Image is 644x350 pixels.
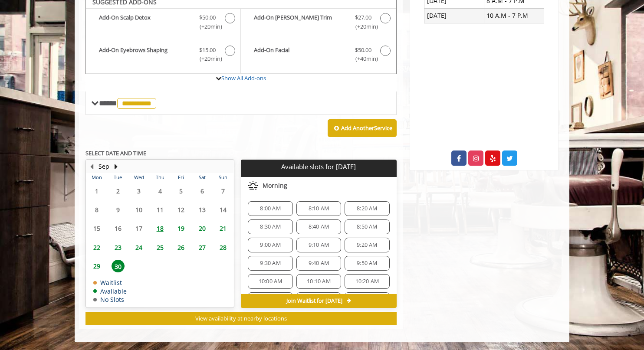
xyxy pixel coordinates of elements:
span: Join Waitlist for [DATE] [286,298,342,304]
span: (+20min ) [195,54,220,63]
div: 9:50 AM [345,256,389,271]
td: Waitlist [93,279,127,286]
td: Select day25 [149,238,170,257]
b: Add-On Scalp Detox [99,13,191,31]
span: (+20min ) [195,22,220,31]
span: 19 [174,222,187,235]
button: Sep [99,162,109,171]
span: 23 [112,241,125,254]
span: $50.00 [355,46,371,55]
span: (+20min ) [350,22,376,31]
span: 28 [217,241,230,254]
span: 20 [196,222,209,235]
span: 21 [217,222,230,235]
div: 8:30 AM [248,219,292,234]
span: $15.00 [199,46,216,55]
th: Fri [171,173,191,182]
span: 8:10 AM [309,205,329,212]
td: Select day24 [128,238,149,257]
a: Show All Add-ons [221,74,266,82]
td: Select day22 [86,238,107,257]
td: Select day20 [191,219,212,238]
p: Available slots for [DATE] [244,163,393,170]
b: SELECT DATE AND TIME [85,149,146,157]
span: 22 [90,241,103,254]
span: 9:40 AM [309,260,329,267]
div: 8:10 AM [296,201,341,216]
span: 9:50 AM [357,260,377,267]
div: 8:50 AM [345,219,389,234]
span: 25 [154,241,167,254]
span: 29 [90,260,103,272]
span: Morning [263,182,287,189]
th: Sat [191,173,212,182]
b: Add-On Eyebrows Shaping [99,46,191,64]
button: View availability at nearby locations [85,312,397,325]
div: 9:40 AM [296,256,341,271]
td: Select day29 [86,257,107,275]
td: No Slots [93,296,127,303]
th: Thu [149,173,170,182]
td: Select day19 [171,219,191,238]
label: Add-On Scalp Detox [90,13,236,33]
span: 30 [112,260,125,272]
b: Add-On Facial [254,46,346,64]
span: 9:30 AM [260,260,280,267]
span: 9:10 AM [309,242,329,249]
b: Add-On [PERSON_NAME] Trim [254,13,346,31]
label: Add-On Beard Trim [245,13,391,33]
div: 10:30 AM [248,292,292,307]
td: Available [93,288,127,294]
div: 10:20 AM [345,274,389,289]
td: Select day28 [213,238,234,257]
span: $27.00 [355,13,371,22]
th: Mon [86,173,107,182]
td: Select day21 [213,219,234,238]
span: 10:20 AM [355,278,379,285]
div: 9:20 AM [345,238,389,252]
img: morning slots [248,180,258,191]
th: Sun [213,173,234,182]
div: 8:40 AM [296,219,341,234]
b: Add Another Service [341,124,392,132]
div: 8:20 AM [345,201,389,216]
span: 10:10 AM [307,278,331,285]
td: Select day23 [107,238,128,257]
span: 8:40 AM [309,223,329,230]
div: 9:00 AM [248,238,292,252]
span: View availability at nearby locations [195,314,287,322]
span: 9:00 AM [260,242,280,249]
td: Select day30 [107,257,128,275]
span: 10:00 AM [259,278,283,285]
span: 24 [132,241,145,254]
label: Add-On Facial [245,46,391,66]
td: Select day27 [191,238,212,257]
div: 9:10 AM [296,238,341,252]
div: 10:10 AM [296,274,341,289]
button: Previous Month [88,162,95,171]
div: 10:00 AM [248,274,292,289]
div: 9:30 AM [248,256,292,271]
span: 8:30 AM [260,223,280,230]
div: 10:50 AM [345,292,389,307]
div: 8:00 AM [248,201,292,216]
label: Add-On Eyebrows Shaping [90,46,236,66]
span: 27 [196,241,209,254]
button: Next Month [112,162,119,171]
td: [DATE] [424,8,484,23]
span: 8:50 AM [357,223,377,230]
span: (+40min ) [350,54,376,63]
span: $50.00 [199,13,216,22]
th: Wed [128,173,149,182]
button: Add AnotherService [328,119,397,137]
td: Select day18 [149,219,170,238]
span: 8:20 AM [357,205,377,212]
span: 18 [154,222,167,235]
span: 8:00 AM [260,205,280,212]
div: 10:40 AM [296,292,341,307]
td: Select day26 [171,238,191,257]
span: 26 [174,241,187,254]
td: 10 A.M - 7 P.M [484,8,544,23]
th: Tue [107,173,128,182]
